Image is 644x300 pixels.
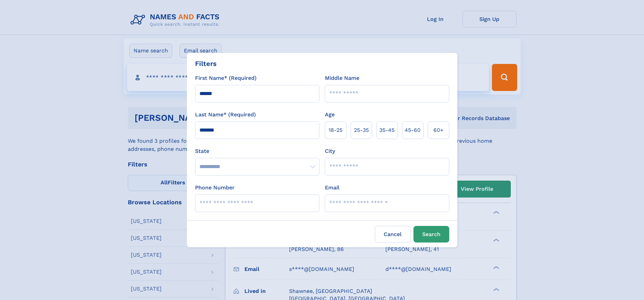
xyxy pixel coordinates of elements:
[325,74,359,82] label: Middle Name
[195,111,256,119] label: Last Name* (Required)
[433,126,444,134] span: 60+
[325,111,335,119] label: Age
[413,226,449,243] button: Search
[325,184,339,192] label: Email
[379,126,395,134] span: 35‑45
[325,147,335,155] label: City
[195,147,319,155] label: State
[195,74,257,82] label: First Name* (Required)
[195,59,217,69] div: Filters
[195,184,235,192] label: Phone Number
[375,226,411,243] label: Cancel
[329,126,342,134] span: 18‑25
[354,126,369,134] span: 25‑35
[405,126,421,134] span: 45‑60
